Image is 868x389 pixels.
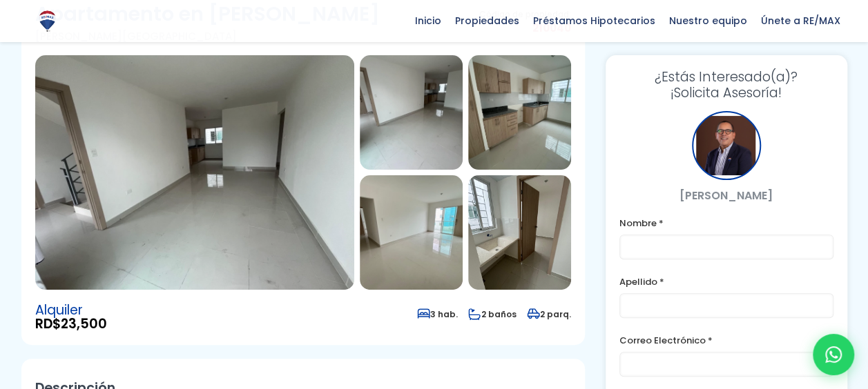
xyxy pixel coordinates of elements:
[468,308,517,320] span: 2 baños
[408,10,448,31] span: Inicio
[35,317,107,331] span: RD$
[417,308,458,320] span: 3 hab.
[619,273,833,290] label: Apellido *
[692,111,761,180] div: Hugo Pagan
[527,308,571,320] span: 2 parq.
[360,55,463,170] img: Apartamento en Colinas Del Arroyo
[526,10,662,31] span: Préstamos Hipotecarios
[35,9,59,33] img: Logo de REMAX
[619,69,833,85] span: ¿Estás Interesado(a)?
[754,10,847,31] span: Únete a RE/MAX
[360,175,463,290] img: Apartamento en Colinas Del Arroyo
[619,187,833,204] p: [PERSON_NAME]
[468,55,571,170] img: Apartamento en Colinas Del Arroyo
[448,10,526,31] span: Propiedades
[619,69,833,101] h3: ¡Solicita Asesoría!
[662,10,754,31] span: Nuestro equipo
[35,303,107,317] span: Alquiler
[468,175,571,290] img: Apartamento en Colinas Del Arroyo
[61,315,107,333] span: 23,500
[619,215,833,232] label: Nombre *
[35,55,354,290] img: Apartamento en Colinas Del Arroyo
[619,332,833,349] label: Correo Electrónico *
